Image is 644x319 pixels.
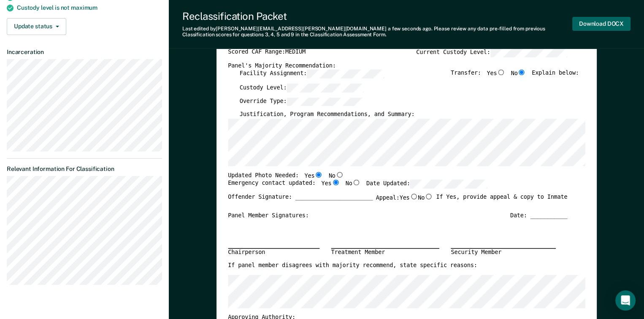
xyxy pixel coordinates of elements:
[331,248,439,256] div: Treatment Member
[239,83,363,92] label: Custody Level:
[287,83,364,92] input: Custody Level:
[228,262,477,270] label: If panel member disagrees with majority recommend, state specific reasons:
[182,10,572,22] div: Reclassification Packet
[228,180,487,194] div: Emergency contact updated:
[416,48,567,57] label: Current Custody Level:
[304,171,323,179] label: Yes
[228,193,567,212] div: Offender Signature: _______________________ If Yes, provide appeal & copy to Inmate
[328,171,344,179] label: No
[490,48,567,57] input: Current Custody Level:
[345,180,360,189] label: No
[572,17,630,31] button: Download DOCX
[287,97,364,106] input: Override Type:
[399,193,418,201] label: Yes
[517,70,526,76] input: No
[7,165,162,173] dt: Relevant Information For Classification
[228,248,319,256] div: Chairperson
[239,97,363,106] label: Override Type:
[314,171,323,177] input: Yes
[410,180,487,189] input: Date Updated:
[228,62,567,70] div: Panel's Majority Recommendation:
[239,70,384,78] label: Facility Assignment:
[331,180,340,186] input: Yes
[228,48,305,57] label: Scored CAF Range: MEDIUM
[352,180,360,186] input: No
[239,111,414,119] label: Justification, Program Recommendations, and Summary:
[409,193,418,199] input: Yes
[615,290,636,311] div: Open Intercom Messenger
[335,171,344,177] input: No
[388,26,431,32] span: a few seconds ago
[17,4,162,11] div: Custody level is not
[510,212,567,219] div: Date: ___________
[321,180,340,189] label: Yes
[511,70,526,78] label: No
[228,171,344,179] div: Updated Photo Needed:
[450,70,579,84] div: Transfer: Explain below:
[451,248,556,256] div: Security Member
[487,70,505,78] label: Yes
[425,193,433,199] input: No
[228,212,308,219] div: Panel Member Signatures:
[7,18,66,35] button: Update status
[182,26,572,38] div: Last edited by [PERSON_NAME][EMAIL_ADDRESS][PERSON_NAME][DOMAIN_NAME] . Please review any data pr...
[7,49,162,56] dt: Incarceration
[376,193,433,206] label: Appeal:
[497,70,505,76] input: Yes
[71,4,97,11] span: maximum
[366,180,487,189] label: Date Updated:
[418,193,433,201] label: No
[307,70,384,78] input: Facility Assignment:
